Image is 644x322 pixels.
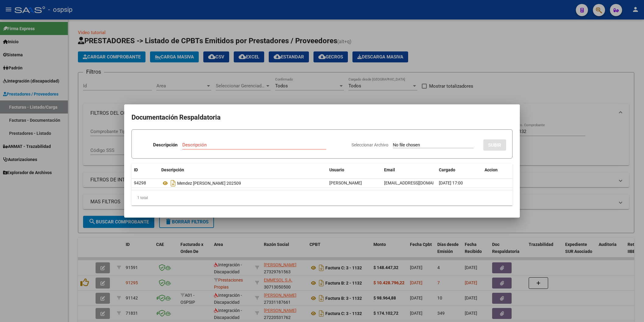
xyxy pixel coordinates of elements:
[439,167,455,172] span: Cargado
[161,178,324,188] div: Mendez [PERSON_NAME] 202509
[327,163,382,177] datatable-header-cell: Usuario
[153,142,177,149] p: Descripción
[384,180,452,185] span: [EMAIL_ADDRESS][DOMAIN_NAME]
[131,112,513,123] h2: Documentación Respaldatoria
[488,142,501,148] span: SUBIR
[134,167,138,172] span: ID
[131,163,159,177] datatable-header-cell: ID
[483,139,506,151] button: SUBIR
[169,178,177,188] i: Descargar documento
[134,180,146,185] span: 94298
[482,163,513,177] datatable-header-cell: Accion
[329,167,344,172] span: Usuario
[159,163,327,177] datatable-header-cell: Descripción
[384,167,395,172] span: Email
[131,190,513,205] div: 1 total
[329,180,362,185] span: [PERSON_NAME]
[352,142,388,147] span: Seleccionar Archivo
[485,167,498,172] span: Accion
[161,167,184,172] span: Descripción
[439,180,463,185] span: [DATE] 17:00
[382,163,436,177] datatable-header-cell: Email
[436,163,482,177] datatable-header-cell: Cargado
[623,301,638,316] iframe: Intercom live chat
